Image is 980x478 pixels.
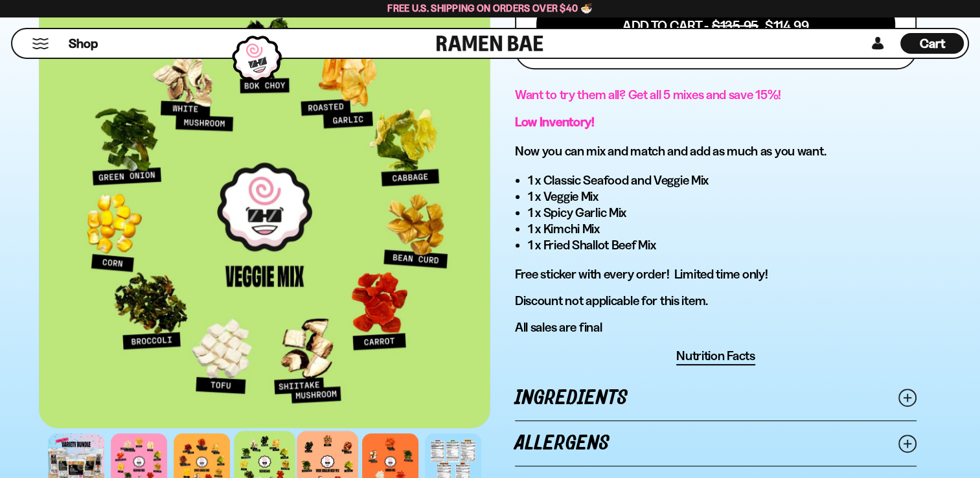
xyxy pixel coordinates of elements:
li: 1 x Spicy Garlic Mix [528,205,917,221]
p: All sales are final [515,319,917,336]
li: 1 x Veggie Mix [528,188,917,205]
span: Free U.S. Shipping on Orders over $40 🍜 [387,2,593,14]
strong: Low Inventory! [515,114,595,130]
span: Cart [920,36,945,51]
li: 1 x Classic Seafood and Veggie Mix [528,172,917,188]
span: Discount not applicable for this item. [515,293,708,308]
span: Nutrition Facts [676,348,755,364]
h3: Now you can mix and match and add as much as you want. [515,143,917,159]
li: 1 x Kimchi Mix [528,221,917,237]
a: Ingredients [515,376,917,420]
span: Shop [69,35,98,52]
a: Shop [69,33,98,54]
button: Mobile Menu Trigger [32,38,49,49]
p: Free sticker with every order! Limited time only! [515,266,917,282]
button: Nutrition Facts [676,348,755,365]
li: 1 x Fried Shallot Beef Mix [528,237,917,253]
span: Want to try them all? Get all 5 mixes and save 15%! [515,87,781,102]
a: Cart [900,29,964,58]
a: Allergens [515,421,917,466]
